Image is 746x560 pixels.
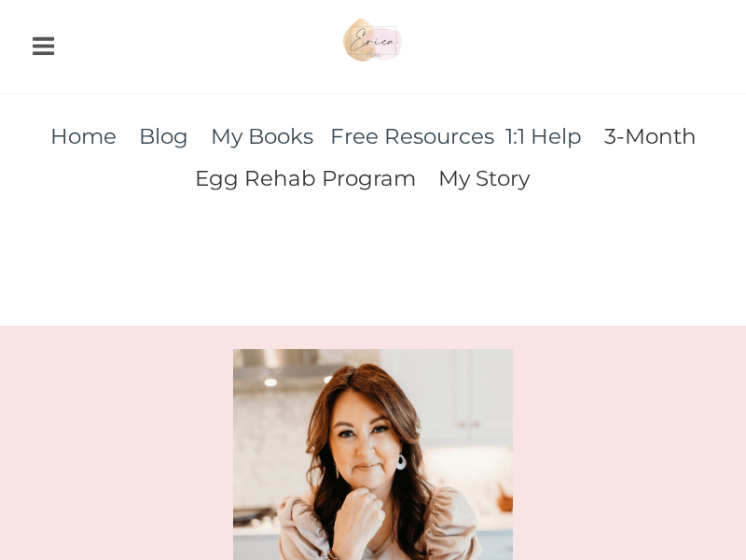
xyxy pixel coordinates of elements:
a: Free Resources [330,123,494,149]
a: My Story [438,159,530,193]
span: My Story [438,165,530,191]
a: 1:1 Help [505,123,582,149]
a: Blog [139,117,188,151]
a: My Books [211,123,313,149]
a: Home [50,123,117,149]
span: Blog [139,123,188,149]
